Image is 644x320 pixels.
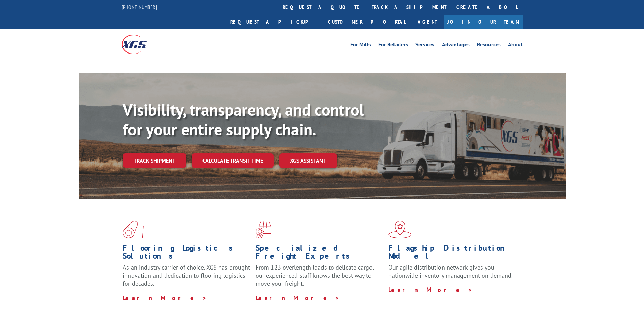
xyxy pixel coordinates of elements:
h1: Specialized Freight Experts [256,244,383,263]
a: Track shipment [123,153,186,168]
a: About [508,42,523,49]
span: As an industry carrier of choice, XGS has brought innovation and dedication to flooring logistics... [123,263,250,287]
a: XGS ASSISTANT [279,153,337,168]
a: Learn More > [123,294,207,302]
a: Customer Portal [323,15,411,29]
a: Services [415,42,434,49]
a: Calculate transit time [192,153,274,168]
a: For Mills [350,42,371,49]
a: Resources [477,42,501,49]
img: xgs-icon-flagship-distribution-model-red [388,221,412,238]
span: Our agile distribution network gives you nationwide inventory management on demand. [388,263,513,279]
img: xgs-icon-total-supply-chain-intelligence-red [123,221,144,238]
a: Advantages [442,42,470,49]
b: Visibility, transparency, and control for your entire supply chain. [123,99,364,140]
a: Agent [411,15,444,29]
p: From 123 overlength loads to delicate cargo, our experienced staff knows the best way to move you... [256,263,383,294]
a: [PHONE_NUMBER] [122,4,157,10]
img: xgs-icon-focused-on-flooring-red [256,221,271,238]
h1: Flagship Distribution Model [388,244,516,263]
a: Request a pickup [225,15,323,29]
a: Join Our Team [444,15,523,29]
a: Learn More > [256,294,340,302]
h1: Flooring Logistics Solutions [123,244,251,263]
a: For Retailers [378,42,408,49]
a: Learn More > [388,286,473,294]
